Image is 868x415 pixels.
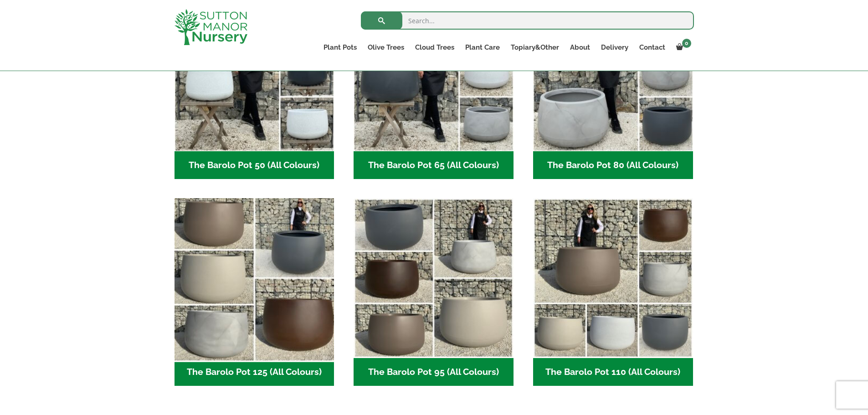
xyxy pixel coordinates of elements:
[354,198,514,386] a: Visit product category The Barolo Pot 95 (All Colours)
[533,358,693,386] h2: The Barolo Pot 110 (All Colours)
[634,41,671,54] a: Contact
[505,41,565,54] a: Topiary&Other
[533,198,693,386] a: Visit product category The Barolo Pot 110 (All Colours)
[175,358,334,386] h2: The Barolo Pot 125 (All Colours)
[460,41,505,54] a: Plant Care
[170,195,338,362] img: The Barolo Pot 125 (All Colours)
[318,41,362,54] a: Plant Pots
[596,41,634,54] a: Delivery
[354,358,514,386] h2: The Barolo Pot 95 (All Colours)
[533,198,693,358] img: The Barolo Pot 110 (All Colours)
[175,151,334,179] h2: The Barolo Pot 50 (All Colours)
[361,11,694,30] input: Search...
[362,41,410,54] a: Olive Trees
[354,151,514,179] h2: The Barolo Pot 65 (All Colours)
[410,41,460,54] a: Cloud Trees
[175,9,247,45] img: logo
[533,151,693,179] h2: The Barolo Pot 80 (All Colours)
[682,39,691,48] span: 0
[354,198,514,358] img: The Barolo Pot 95 (All Colours)
[565,41,596,54] a: About
[175,198,334,386] a: Visit product category The Barolo Pot 125 (All Colours)
[671,41,694,54] a: 0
